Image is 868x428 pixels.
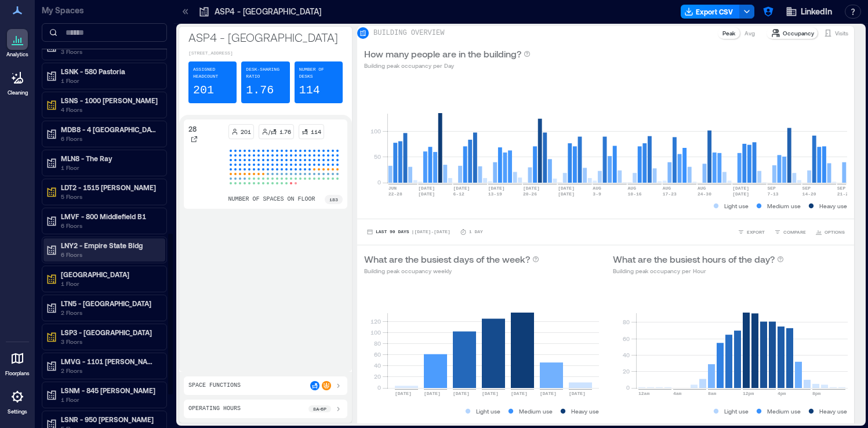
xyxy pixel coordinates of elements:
[825,228,845,235] span: OPTIONS
[61,386,158,395] p: LSNM - 845 [PERSON_NAME]
[558,186,575,191] text: [DATE]
[523,191,537,197] text: 20-26
[61,105,158,114] p: 4 Floors
[388,191,402,197] text: 22-28
[819,407,847,416] p: Heavy use
[374,373,381,380] tspan: 20
[371,329,381,336] tspan: 100
[193,66,232,80] p: Assigned Headcount
[241,127,251,136] p: 201
[819,201,847,211] p: Heavy use
[299,66,338,80] p: Number of Desks
[61,337,158,346] p: 3 Floors
[395,391,412,396] text: [DATE]
[663,186,671,191] text: AUG
[453,191,464,197] text: 6-12
[747,228,765,235] span: EXPORT
[767,201,801,211] p: Medium use
[613,252,775,266] p: What are the busiest hours of the day?
[724,201,749,211] p: Light use
[628,186,637,191] text: AUG
[744,28,755,38] p: Avg
[61,241,158,250] p: LNY2 - Empire State Bldg
[469,228,483,235] p: 1 Day
[61,357,158,366] p: LMVG - 1101 [PERSON_NAME] B7
[622,351,629,358] tspan: 40
[374,153,381,160] tspan: 50
[61,328,158,337] p: LSP3 - [GEOGRAPHIC_DATA]
[61,154,158,163] p: MLN8 - The Ray
[424,391,441,396] text: [DATE]
[801,6,832,17] span: LinkedIn
[724,407,749,416] p: Light use
[628,191,642,197] text: 10-16
[622,318,629,325] tspan: 80
[698,191,711,197] text: 24-30
[453,391,470,396] text: [DATE]
[246,82,274,99] p: 1.76
[61,96,158,105] p: LSNS - 1000 [PERSON_NAME]
[783,28,814,38] p: Occupancy
[767,186,776,191] text: SEP
[42,5,167,16] p: My Spaces
[61,299,158,308] p: LTN5 - [GEOGRAPHIC_DATA]
[377,179,381,186] tspan: 0
[708,391,717,396] text: 8am
[268,127,270,136] p: /
[61,270,158,279] p: [GEOGRAPHIC_DATA]
[61,134,158,143] p: 6 Floors
[782,2,836,21] button: LinkedIn
[743,391,754,396] text: 12pm
[8,408,27,415] p: Settings
[61,279,158,288] p: 1 Floor
[812,391,821,396] text: 8pm
[61,415,158,424] p: LSNR - 950 [PERSON_NAME]
[523,186,540,191] text: [DATE]
[246,66,285,80] p: Desk-sharing ratio
[418,186,435,191] text: [DATE]
[377,384,381,391] tspan: 0
[374,340,381,347] tspan: 80
[2,344,33,380] a: Floorplans
[722,28,735,38] p: Peak
[681,5,740,19] button: Export CSV
[558,191,575,197] text: [DATE]
[364,266,539,275] p: Building peak occupancy weekly
[638,391,649,396] text: 12am
[373,28,444,38] p: BUILDING OVERVIEW
[663,191,677,197] text: 17-23
[593,186,601,191] text: AUG
[613,266,784,275] p: Building peak occupancy per Hour
[6,51,28,58] p: Analytics
[364,226,453,238] button: Last 90 Days |[DATE]-[DATE]
[511,391,528,396] text: [DATE]
[329,196,338,203] p: 183
[61,163,158,172] p: 1 Floor
[61,192,158,201] p: 5 Floors
[61,67,158,76] p: LSNK - 580 Pastoria
[188,50,343,57] p: [STREET_ADDRESS]
[8,89,28,96] p: Cleaning
[3,26,32,61] a: Analytics
[418,191,435,197] text: [DATE]
[61,366,158,375] p: 2 Floors
[488,186,505,191] text: [DATE]
[188,381,241,390] p: Space Functions
[388,186,397,191] text: JUN
[311,127,321,136] p: 114
[3,64,32,100] a: Cleaning
[61,221,158,230] p: 6 Floors
[732,186,749,191] text: [DATE]
[61,47,158,56] p: 3 Floors
[61,212,158,221] p: LMVF - 800 Middlefield B1
[313,405,326,412] p: 8a - 6p
[837,191,851,197] text: 21-27
[783,228,806,235] span: COMPARE
[61,308,158,317] p: 2 Floors
[540,391,557,396] text: [DATE]
[593,191,601,197] text: 3-9
[188,404,241,414] p: Operating Hours
[371,318,381,325] tspan: 120
[802,191,816,197] text: 14-20
[767,407,801,416] p: Medium use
